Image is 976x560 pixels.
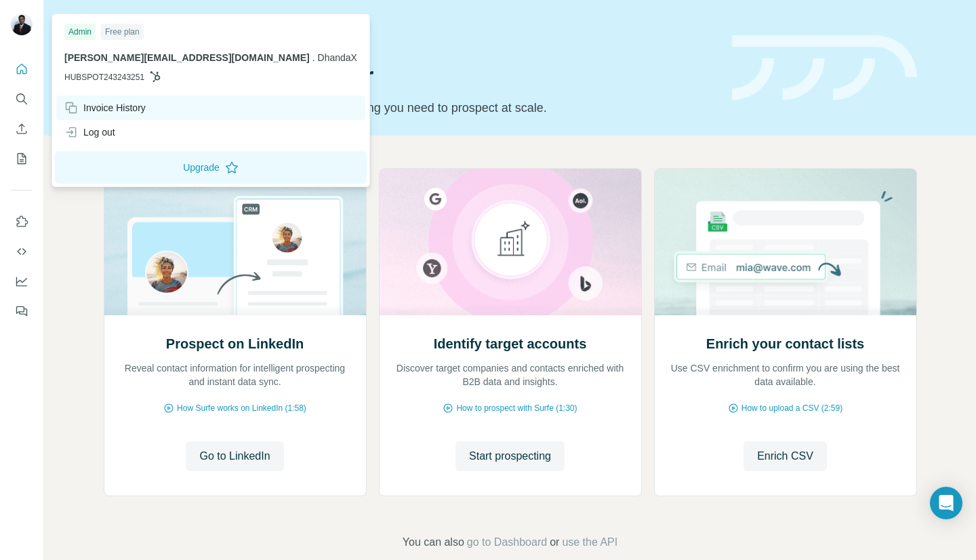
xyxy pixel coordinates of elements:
[318,52,357,63] span: DhandaX
[11,146,33,171] button: My lists
[101,24,144,40] div: Free plan
[104,169,367,315] img: Prospect on LinkedIn
[434,334,587,353] h2: Identify target accounts
[455,441,565,471] button: Start prospecting
[930,487,962,519] div: Open Intercom Messenger
[469,448,551,464] span: Start prospecting
[55,151,367,184] button: Upgrade
[177,402,306,414] span: How Surfe works on LinkedIn (1:58)
[732,35,917,101] img: banner
[757,448,813,464] span: Enrich CSV
[64,52,310,63] span: [PERSON_NAME][EMAIL_ADDRESS][DOMAIN_NAME]
[550,534,559,551] span: or
[11,209,33,234] button: Use Surfe on LinkedIn
[166,334,304,353] h2: Prospect on LinkedIn
[11,269,33,294] button: Dashboard
[11,239,33,264] button: Use Surfe API
[11,57,33,81] button: Quick start
[393,361,628,388] p: Discover target companies and contacts enriched with B2B data and insights.
[741,402,842,414] span: How to upload a CSV (2:59)
[186,441,283,471] button: Go to LinkedIn
[11,14,33,35] img: Avatar
[118,361,352,388] p: Reveal contact information for intelligent prospecting and instant data sync.
[199,448,270,464] span: Go to LinkedIn
[562,534,617,551] button: use the API
[64,125,115,139] div: Log out
[668,361,903,388] p: Use CSV enrichment to confirm you are using the best data available.
[379,169,642,315] img: Identify target accounts
[64,24,96,40] div: Admin
[744,441,827,471] button: Enrich CSV
[104,63,716,90] h1: Let’s prospect together
[104,25,716,39] div: Quick start
[706,334,864,353] h2: Enrich your contact lists
[64,101,146,115] div: Invoice History
[312,52,315,63] span: .
[456,402,577,414] span: How to prospect with Surfe (1:30)
[64,71,144,83] span: HUBSPOT243243251
[403,534,464,551] span: You can also
[11,299,33,323] button: Feedback
[654,169,917,315] img: Enrich your contact lists
[11,117,33,141] button: Enrich CSV
[467,534,547,551] button: go to Dashboard
[104,98,716,117] p: Pick your starting point and we’ll provide everything you need to prospect at scale.
[11,87,33,111] button: Search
